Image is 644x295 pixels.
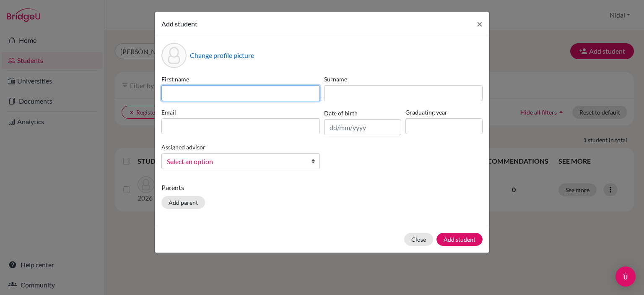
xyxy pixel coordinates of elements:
[161,143,205,151] label: Assigned advisor
[324,119,401,135] input: dd/mm/yyyy
[324,109,358,117] label: Date of birth
[161,20,197,28] span: Add student
[161,43,187,68] div: Profile picture
[324,75,483,84] label: Surname
[161,75,320,84] label: First name
[161,183,483,193] p: Parents
[161,196,205,209] button: Add parent
[405,108,483,117] label: Graduating year
[615,266,636,287] div: Open Intercom Messenger
[167,156,304,167] span: Select an option
[477,18,483,30] span: ×
[161,108,320,117] label: Email
[436,233,483,246] button: Add student
[470,12,489,36] button: Close
[404,233,433,246] button: Close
